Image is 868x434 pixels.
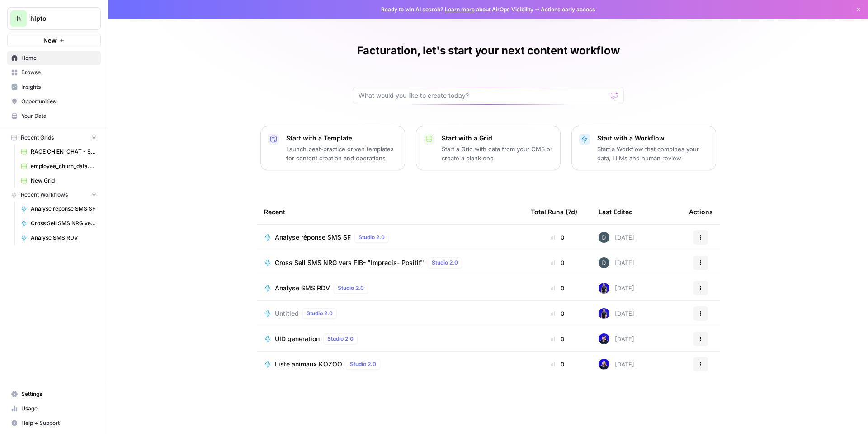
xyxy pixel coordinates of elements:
a: Learn more [445,6,475,13]
p: Start a Workflow that combines your data, LLMs and human review [597,145,708,163]
p: Start with a Template [286,134,397,143]
span: Studio 2.0 [327,335,354,343]
p: Launch best-practice driven templates for content creation and operations [286,145,397,163]
div: [DATE] [599,283,634,294]
span: Settings [21,390,97,398]
div: [DATE] [599,308,634,319]
div: 0 [531,334,584,343]
div: [DATE] [599,257,634,268]
span: Usage [21,405,97,413]
p: Start with a Grid [442,134,553,143]
img: clm8ojs6d63lteqcfhpiffxuny5o [599,359,609,370]
span: New [43,36,57,45]
a: New Grid [17,174,101,188]
span: h [17,13,21,24]
span: Ready to win AI search? about AirOps Visibility [381,5,533,14]
span: Opportunities [21,97,97,106]
span: RACE CHIEN_CHAT - SANTEVET - GLOBAL.csv [31,148,97,156]
span: Actions early access [541,5,595,14]
a: Opportunities [7,94,101,109]
input: What would you like to create today? [359,91,607,100]
span: Studio 2.0 [432,259,458,267]
div: 0 [531,360,584,369]
span: Home [21,54,97,62]
span: Browse [21,68,97,77]
span: Your Data [21,112,97,120]
button: Help + Support [7,416,101,430]
a: Settings [7,387,101,401]
div: 0 [531,309,584,318]
span: Studio 2.0 [307,309,333,318]
a: Analyse réponse SMS SFStudio 2.0 [264,232,516,243]
img: ktbceg2sd0oo50bdjok5o0l88qbz [599,232,609,243]
button: Start with a TemplateLaunch best-practice driven templates for content creation and operations [260,126,405,170]
div: Last Edited [599,199,633,224]
span: Cross Sell SMS NRG vers FIB- "Imprecis- Positif" [31,219,97,227]
span: Analyse SMS RDV [275,284,330,293]
a: Home [7,51,101,65]
div: [DATE] [599,333,634,344]
span: Analyse réponse SMS SF [275,233,351,242]
a: Cross Sell SMS NRG vers FIB- "Imprecis- Positif"Studio 2.0 [264,257,516,268]
span: Cross Sell SMS NRG vers FIB- "Imprecis- Positif" [275,258,424,267]
span: Help + Support [21,419,97,427]
span: Insights [21,83,97,91]
span: New Grid [31,177,97,185]
button: Recent Workflows [7,188,101,202]
div: Actions [689,199,713,224]
button: Recent Grids [7,131,101,145]
div: [DATE] [599,232,634,243]
a: UntitledStudio 2.0 [264,308,516,319]
a: Cross Sell SMS NRG vers FIB- "Imprecis- Positif" [17,216,101,231]
a: UID generationStudio 2.0 [264,333,516,344]
div: 0 [531,233,584,242]
button: Workspace: hipto [7,7,101,30]
span: Studio 2.0 [359,233,385,241]
div: Recent [264,199,516,224]
a: Insights [7,80,101,94]
a: Usage [7,401,101,416]
a: Your Data [7,109,101,123]
img: tm7nbf11z5tnjh26owgjxmiwsfpr [599,308,609,319]
span: employee_churn_data.csv [31,162,97,170]
span: Untitled [275,309,299,318]
span: Recent Workflows [21,191,68,199]
div: Total Runs (7d) [531,199,577,224]
span: hipto [30,14,85,23]
p: Start with a Workflow [597,134,708,143]
a: Analyse réponse SMS SF [17,202,101,216]
p: Start a Grid with data from your CMS or create a blank one [442,145,553,163]
span: Analyse réponse SMS SF [31,205,97,213]
button: Start with a WorkflowStart a Workflow that combines your data, LLMs and human review [571,126,716,170]
div: [DATE] [599,359,634,370]
a: employee_churn_data.csv [17,159,101,174]
a: RACE CHIEN_CHAT - SANTEVET - GLOBAL.csv [17,145,101,159]
img: clm8ojs6d63lteqcfhpiffxuny5o [599,333,609,344]
span: Liste animaux KOZOO [275,360,342,369]
span: UID generation [275,334,320,343]
span: Recent Grids [21,134,54,142]
div: 0 [531,258,584,267]
button: Start with a GridStart a Grid with data from your CMS or create a blank one [416,126,561,170]
div: 0 [531,284,584,293]
a: Browse [7,65,101,80]
span: Studio 2.0 [350,360,376,368]
a: Analyse SMS RDVStudio 2.0 [264,283,516,294]
span: Studio 2.0 [338,284,364,292]
a: Liste animaux KOZOOStudio 2.0 [264,359,516,370]
h1: Facturation, let's start your next content workflow [357,43,620,58]
img: tm7nbf11z5tnjh26owgjxmiwsfpr [599,283,609,294]
a: Analyse SMS RDV [17,231,101,245]
button: New [7,34,101,47]
img: ktbceg2sd0oo50bdjok5o0l88qbz [599,257,609,268]
span: Analyse SMS RDV [31,234,97,242]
